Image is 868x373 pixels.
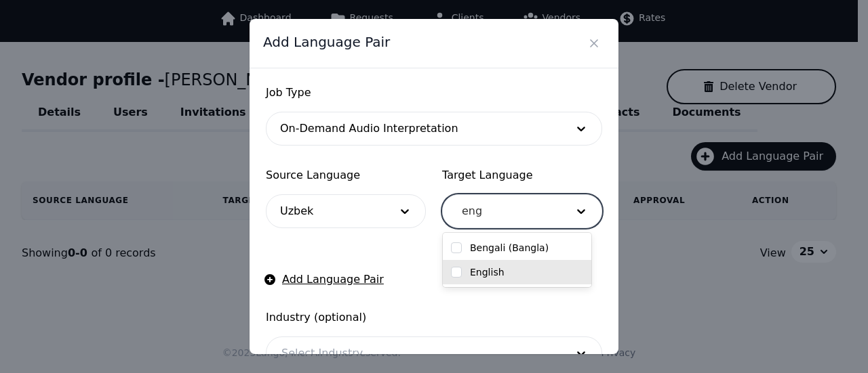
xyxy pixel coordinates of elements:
span: Job Type [266,85,602,101]
button: Close [583,32,605,54]
span: Industry (optional) [266,309,602,326]
span: Source Language [266,167,426,183]
button: Add Language Pair [266,271,384,288]
label: Bengali (Bangla) [470,241,549,255]
span: Target Language [442,167,602,183]
span: Add Language Pair [263,32,390,51]
label: English [470,265,505,279]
